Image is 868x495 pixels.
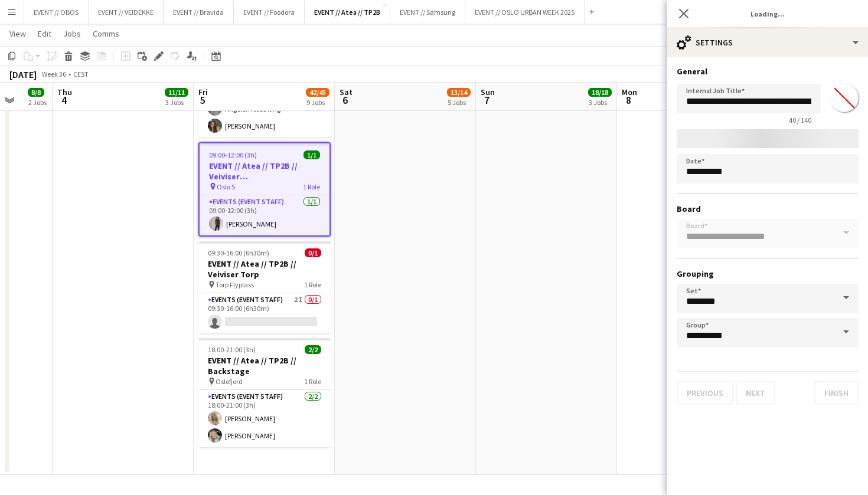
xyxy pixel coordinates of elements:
h3: EVENT // Atea // TP2B // Veiviser Torp [198,258,331,280]
span: 18/18 [588,88,612,97]
span: Edit [38,28,51,39]
span: 8/8 [28,88,44,97]
span: 09:00-12:00 (3h) [209,150,257,159]
app-job-card: 09:30-16:00 (6h30m)0/1EVENT // Atea // TP2B // Veiviser Torp Torp Flyplass1 RoleEvents (Event Sta... [198,241,331,333]
span: 4 [56,93,72,107]
button: EVENT // OBOS [24,1,89,24]
div: Settings [667,28,868,57]
span: 11/11 [165,88,188,97]
span: 2/2 [305,345,321,354]
span: Week 36 [39,70,68,78]
div: 2 Jobs [28,98,47,107]
span: 18:00-21:00 (3h) [208,345,256,354]
app-card-role: Events (Event Staff)2I0/109:30-16:00 (6h30m) [198,293,331,333]
span: Jobs [63,28,81,39]
a: Jobs [58,26,86,41]
app-job-card: 18:00-21:00 (3h)2/2EVENT // Atea // TP2B // Backstage Oslofjord1 RoleEvents (Event Staff)2/218:00... [198,338,331,447]
button: EVENT // VEIDEKKE [89,1,164,24]
h3: EVENT // Atea // TP2B // Backstage [198,355,331,376]
span: Fri [198,87,208,97]
span: 40 / 140 [779,116,821,124]
button: EVENT // Atea // TP2B [305,1,390,24]
span: Thu [57,87,72,97]
a: Comms [88,26,124,41]
div: 3 Jobs [589,98,611,107]
a: View [5,26,31,41]
h3: EVENT // Atea // TP2B // Veiviser [GEOGRAPHIC_DATA] S [200,160,329,182]
div: [DATE] [9,68,37,80]
span: 09:30-16:00 (6h30m) [208,248,269,257]
span: Mon [622,87,637,97]
span: Torp Flyplass [216,280,254,289]
h3: Loading... [667,6,868,21]
button: EVENT // Foodora [234,1,305,24]
div: 3 Jobs [165,98,188,107]
span: 6 [338,93,353,107]
div: 5 Jobs [448,98,470,107]
span: Comms [93,28,119,39]
span: 13/14 [447,88,471,97]
span: 1/1 [304,150,320,159]
h3: Grouping [677,268,859,279]
span: View [9,28,26,39]
span: 1 Role [304,280,321,289]
button: EVENT // OSLO URBAN WEEK 2025 [465,1,585,24]
button: EVENT // Samsung [390,1,465,24]
app-job-card: 09:00-12:00 (3h)1/1EVENT // Atea // TP2B // Veiviser [GEOGRAPHIC_DATA] S Oslo S1 RoleEvents (Even... [198,142,331,237]
div: 9 Jobs [306,98,329,107]
h3: General [677,66,859,77]
h3: Board [677,204,859,214]
app-card-role: Events (Event Staff)1/109:00-12:00 (3h)[PERSON_NAME] [200,195,329,235]
span: Oslofjord [216,377,243,386]
span: 5 [197,93,208,107]
span: 1 Role [304,377,321,386]
span: Oslo S [217,182,235,191]
span: Sun [481,87,495,97]
app-card-role: Events (Event Staff)2/218:00-21:00 (3h)[PERSON_NAME][PERSON_NAME] [198,390,331,447]
a: Edit [33,26,56,41]
span: 7 [479,93,495,107]
div: CEST [73,70,89,78]
span: 8 [620,93,637,107]
button: EVENT // Bravida [164,1,234,24]
span: 1 Role [303,182,320,191]
span: 0/1 [305,248,321,257]
span: Sat [340,87,353,97]
span: 42/45 [306,88,329,97]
